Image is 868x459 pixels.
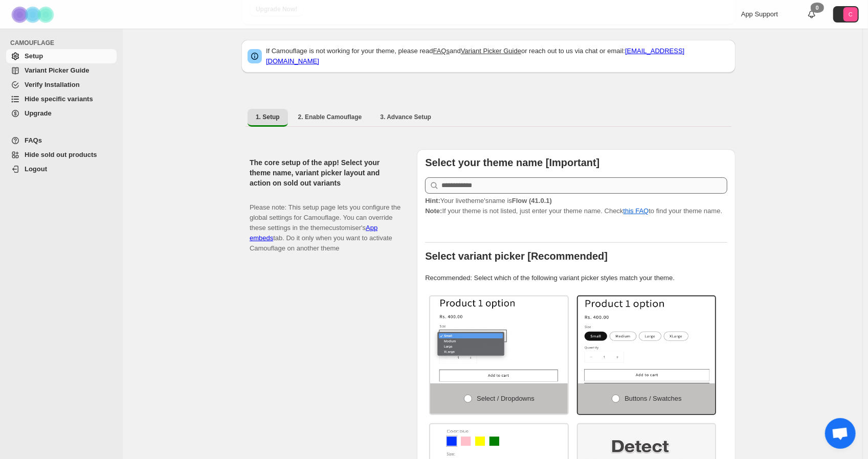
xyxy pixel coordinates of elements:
[8,1,59,29] img: Camouflage
[849,11,853,17] text: C
[433,47,450,55] a: FAQs
[625,395,681,402] span: Buttons / Swatches
[256,113,280,121] span: 1. Setup
[6,49,117,63] a: Setup
[298,113,362,121] span: 2. Enable Camouflage
[578,296,716,383] img: Buttons / Swatches
[843,7,858,21] span: Avatar with initials C
[6,78,117,92] a: Verify Installation
[380,113,431,121] span: 3. Advance Setup
[461,47,521,55] a: Variant Picker Guide
[25,136,42,144] span: FAQs
[250,157,400,188] h2: The core setup of the app! Select your theme name, variant picker layout and action on sold out v...
[10,39,118,47] span: CAMOUFLAGE
[425,196,727,216] p: If your theme is not listed, just enter your theme name. Check to find your theme name.
[425,157,599,168] b: Select your theme name [Important]
[6,162,117,176] a: Logout
[825,418,856,449] div: Open chat
[741,10,778,18] span: App Support
[425,197,552,204] span: Your live theme's name is
[833,6,859,22] button: Avatar with initials C
[624,207,649,215] a: this FAQ
[425,250,608,262] b: Select variant picker [Recommended]
[266,46,729,66] p: If Camouflage is not working for your theme, please read and or reach out to us via chat or email:
[6,92,117,106] a: Hide specific variants
[25,109,52,117] span: Upgrade
[425,273,727,283] p: Recommended: Select which of the following variant picker styles match your theme.
[807,9,817,19] a: 0
[25,151,97,158] span: Hide sold out products
[430,296,568,383] img: Select / Dropdowns
[25,165,47,173] span: Logout
[6,133,117,148] a: FAQs
[25,81,80,88] span: Verify Installation
[425,207,442,215] strong: Note:
[6,106,117,121] a: Upgrade
[25,66,89,74] span: Variant Picker Guide
[25,95,93,103] span: Hide specific variants
[250,192,400,254] p: Please note: This setup page lets you configure the global settings for Camouflage. You can overr...
[6,148,117,162] a: Hide sold out products
[477,395,535,402] span: Select / Dropdowns
[425,197,440,204] strong: Hint:
[6,63,117,78] a: Variant Picker Guide
[811,3,824,13] div: 0
[512,197,552,204] strong: Flow (41.0.1)
[25,52,43,60] span: Setup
